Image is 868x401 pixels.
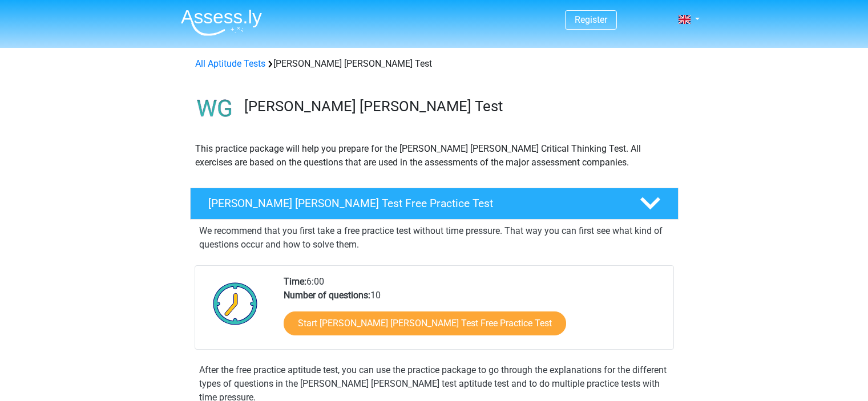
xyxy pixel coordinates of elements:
img: Assessly [181,9,262,36]
b: Time: [284,276,306,287]
p: We recommend that you first take a free practice test without time pressure. That way you can fir... [199,224,669,252]
img: watson glaser test [191,84,239,133]
a: [PERSON_NAME] [PERSON_NAME] Test Free Practice Test [185,188,683,220]
b: Number of questions: [284,290,370,301]
a: All Aptitude Tests [195,58,265,69]
h4: [PERSON_NAME] [PERSON_NAME] Test Free Practice Test [208,197,621,210]
p: This practice package will help you prepare for the [PERSON_NAME] [PERSON_NAME] Critical Thinking... [195,142,673,169]
h3: [PERSON_NAME] [PERSON_NAME] Test [244,98,669,115]
a: Register [575,14,607,25]
img: Clock [207,275,264,332]
a: Start [PERSON_NAME] [PERSON_NAME] Test Free Practice Test [284,311,566,335]
div: [PERSON_NAME] [PERSON_NAME] Test [191,57,678,71]
div: 6:00 10 [275,275,673,349]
